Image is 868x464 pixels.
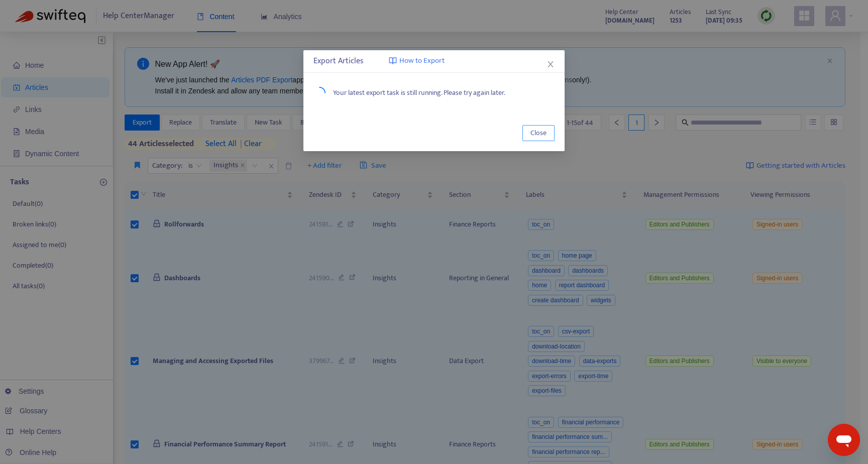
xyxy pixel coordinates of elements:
span: Your latest export task is still running. Please try again later. [333,87,505,98]
span: loading [312,85,327,100]
span: Close [530,128,547,139]
img: image-link [389,57,397,65]
button: Close [545,59,556,70]
a: How to Export [389,55,445,67]
iframe: Button to launch messaging window [828,424,860,456]
span: How to Export [399,55,445,67]
span: close [547,60,555,68]
button: Close [522,125,555,141]
div: Export Articles [313,55,555,67]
